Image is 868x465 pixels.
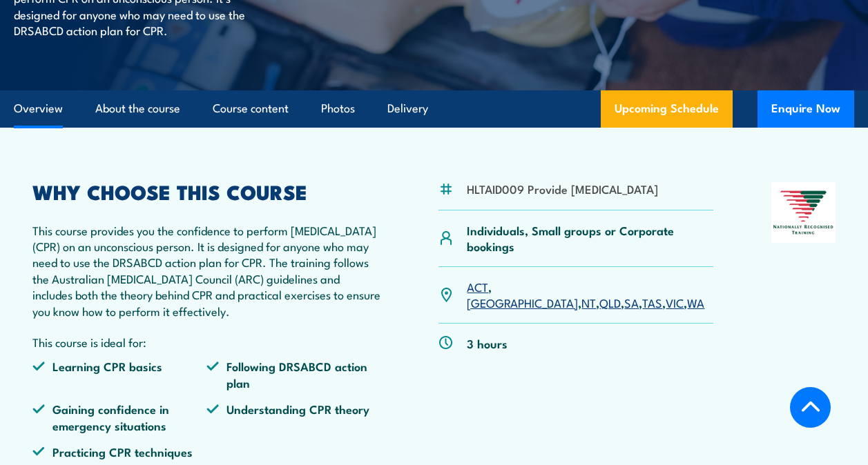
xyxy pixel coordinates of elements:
a: About the course [95,90,180,127]
a: QLD [599,294,621,310]
li: Gaining confidence in emergency situations [32,401,206,433]
li: Practicing CPR techniques [32,444,206,459]
p: Individuals, Small groups or Corporate bookings [467,222,713,255]
a: NT [581,294,596,310]
a: Overview [14,90,63,127]
p: 3 hours [467,335,508,351]
p: This course is ideal for: [32,334,380,350]
p: , , , , , , , [467,279,713,311]
a: TAS [642,294,662,310]
a: WA [687,294,704,310]
button: Enquire Now [758,90,854,128]
li: Understanding CPR theory [206,401,380,433]
a: Upcoming Schedule [601,90,733,128]
a: Photos [321,90,355,127]
li: Following DRSABCD action plan [206,358,380,390]
a: ACT [467,278,488,295]
a: [GEOGRAPHIC_DATA] [467,294,578,310]
a: Course content [213,90,289,127]
li: Learning CPR basics [32,358,206,390]
a: VIC [666,294,684,310]
p: This course provides you the confidence to perform [MEDICAL_DATA] (CPR) on an unconscious person.... [32,222,380,319]
a: Delivery [387,90,428,127]
h2: WHY CHOOSE THIS COURSE [32,182,380,200]
li: HLTAID009 Provide [MEDICAL_DATA] [467,181,658,197]
img: Nationally Recognised Training logo. [771,182,836,243]
a: SA [624,294,639,310]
